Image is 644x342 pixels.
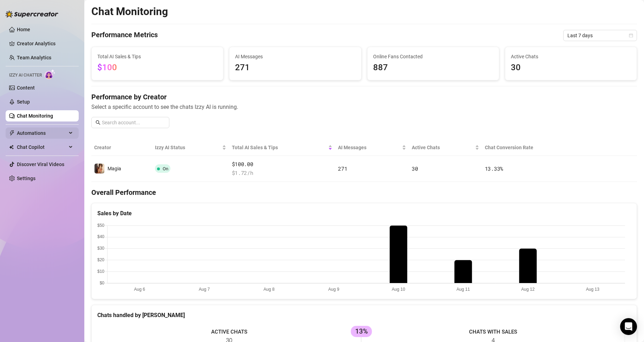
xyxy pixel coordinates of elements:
span: Total AI Sales & Tips [232,144,327,151]
th: Total AI Sales & Tips [229,139,336,156]
a: Creator Analytics [17,38,73,49]
span: 13.33 % [485,165,503,172]
a: Chat Monitoring [17,113,53,119]
span: $100 [97,63,117,72]
div: Chats handled by [PERSON_NAME] [97,311,631,320]
img: logo-BBDzfeDw.svg [6,11,58,18]
div: Open Intercom Messenger [620,318,637,335]
span: calendar [629,33,633,38]
span: 30 [511,61,631,74]
a: Discover Viral Videos [17,162,64,167]
img: Magia [95,164,104,173]
h4: Performance by Creator [91,92,637,102]
input: Search account... [102,119,165,126]
span: 30 [412,165,418,172]
span: Active Chats [412,144,474,151]
img: AI Chatter [45,69,56,79]
h4: Performance Metrics [91,30,158,41]
span: Chat Copilot [17,142,67,153]
img: Chat Copilot [9,145,14,150]
a: Setup [17,99,30,105]
th: Chat Conversion Rate [482,139,583,156]
h2: Chat Monitoring [91,5,168,18]
a: Content [17,85,35,91]
a: Home [17,27,30,32]
span: Izzy AI Status [155,144,221,151]
span: search [96,120,100,125]
span: 271 [235,61,355,74]
span: Automations [17,127,67,139]
span: Total AI Sales & Tips [97,53,217,60]
a: Settings [17,176,35,181]
span: Izzy AI Chatter [9,72,42,79]
span: On [163,166,168,171]
h4: Overall Performance [91,188,637,197]
span: Online Fans Contacted [373,53,493,60]
span: AI Messages [235,53,355,60]
span: Last 7 days [567,30,633,41]
th: Izzy AI Status [152,139,229,156]
span: thunderbolt [9,130,15,136]
span: $ 1.72 /h [232,169,333,177]
span: 271 [338,165,347,172]
div: Sales by Date [97,209,631,218]
a: Team Analytics [17,55,51,60]
th: Active Chats [409,139,482,156]
span: Active Chats [511,53,631,60]
th: Creator [91,139,152,156]
span: 887 [373,61,493,74]
span: AI Messages [338,144,401,151]
th: AI Messages [335,139,409,156]
span: $100.00 [232,160,333,169]
span: Select a specific account to see the chats Izzy AI is running. [91,103,637,111]
span: Magia [108,166,121,171]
